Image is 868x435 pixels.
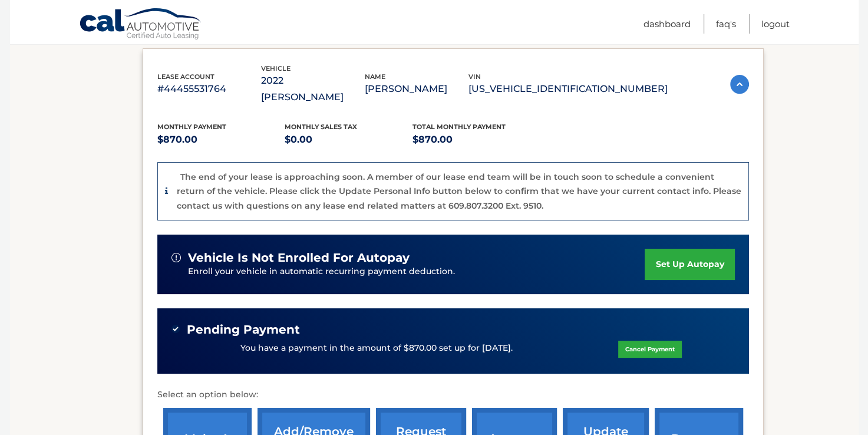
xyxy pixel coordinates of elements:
span: Monthly sales Tax [285,123,357,131]
p: $870.00 [157,131,285,148]
span: vehicle is not enrolled for autopay [188,251,410,265]
a: Logout [761,14,790,34]
img: accordion-active.svg [730,75,749,94]
p: 2022 [PERSON_NAME] [261,72,365,106]
img: check-green.svg [171,325,180,333]
p: Select an option below: [157,388,749,402]
p: You have a payment in the amount of $870.00 set up for [DATE]. [240,342,513,355]
p: #44455531764 [157,81,261,97]
a: Cancel Payment [618,341,682,358]
span: lease account [157,72,214,81]
a: Dashboard [643,14,691,34]
img: alert-white.svg [171,253,181,262]
p: The end of your lease is approaching soon. A member of our lease end team will be in touch soon t... [177,172,741,211]
span: name [365,72,385,81]
a: Cal Automotive [79,8,203,42]
p: [US_VEHICLE_IDENTIFICATION_NUMBER] [468,81,668,97]
a: set up autopay [645,249,734,280]
span: vehicle [261,64,291,72]
span: Total Monthly Payment [412,123,506,131]
a: FAQ's [716,14,736,34]
p: [PERSON_NAME] [365,81,468,97]
p: $870.00 [412,131,540,148]
span: Pending Payment [187,322,300,337]
span: vin [468,72,481,81]
p: Enroll your vehicle in automatic recurring payment deduction. [188,265,645,278]
span: Monthly Payment [157,123,226,131]
p: $0.00 [285,131,412,148]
